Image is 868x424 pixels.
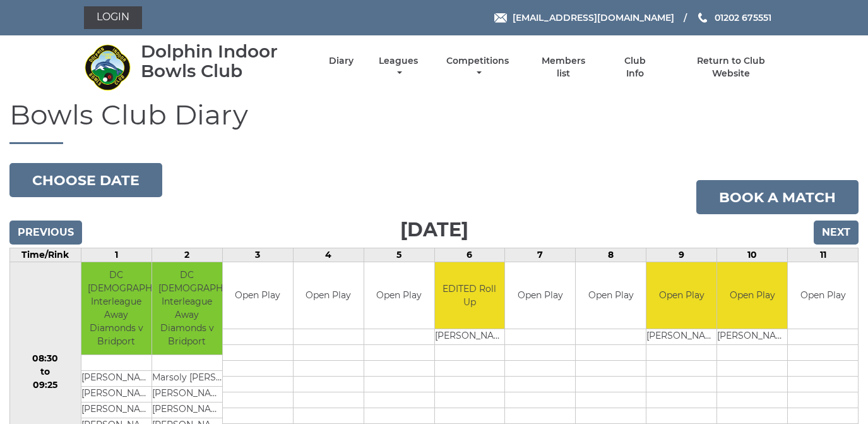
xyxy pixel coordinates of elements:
[81,403,152,418] td: [PERSON_NAME]
[364,262,434,329] td: Open Play
[81,248,152,262] td: 1
[329,55,354,67] a: Diary
[717,248,788,262] td: 10
[294,262,364,329] td: Open Play
[9,221,82,245] input: Previous
[435,329,505,344] td: [PERSON_NAME]
[576,262,646,329] td: Open Play
[788,262,858,329] td: Open Play
[435,262,505,329] td: EDITED Roll Up
[434,248,505,262] td: 6
[81,387,152,403] td: [PERSON_NAME]
[152,387,222,403] td: [PERSON_NAME]
[494,11,674,25] a: Email [EMAIL_ADDRESS][DOMAIN_NAME]
[84,44,131,91] img: Dolphin Indoor Bowls Club
[141,42,307,81] div: Dolphin Indoor Bowls Club
[615,55,656,80] a: Club Info
[81,262,152,355] td: DC [DEMOGRAPHIC_DATA] Interleague Away Diamonds v Bridport
[293,248,364,262] td: 4
[646,248,717,262] td: 9
[677,55,784,80] a: Return to Club Website
[152,248,222,262] td: 2
[9,99,859,144] h1: Bowls Club Diary
[10,248,81,262] td: Time/Rink
[222,248,293,262] td: 3
[364,248,434,262] td: 5
[84,6,142,29] a: Login
[717,262,787,329] td: Open Play
[494,13,507,23] img: Email
[376,55,421,80] a: Leagues
[696,11,771,25] a: Phone us 01202 675551
[505,262,575,329] td: Open Play
[152,403,222,418] td: [PERSON_NAME]
[444,55,513,80] a: Competitions
[223,262,293,329] td: Open Play
[534,55,592,80] a: Members list
[646,329,716,344] td: [PERSON_NAME]
[152,371,222,387] td: Marsoly [PERSON_NAME]
[576,248,646,262] td: 8
[814,221,859,245] input: Next
[152,262,222,355] td: DC [DEMOGRAPHIC_DATA] Interleague Away Diamonds v Bridport
[81,371,152,387] td: [PERSON_NAME]
[646,262,716,329] td: Open Play
[505,248,576,262] td: 7
[9,163,162,197] button: Choose date
[696,180,859,214] a: Book a match
[715,12,771,23] span: 01202 675551
[788,248,859,262] td: 11
[513,12,674,23] span: [EMAIL_ADDRESS][DOMAIN_NAME]
[698,13,707,23] img: Phone us
[717,329,787,344] td: [PERSON_NAME]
